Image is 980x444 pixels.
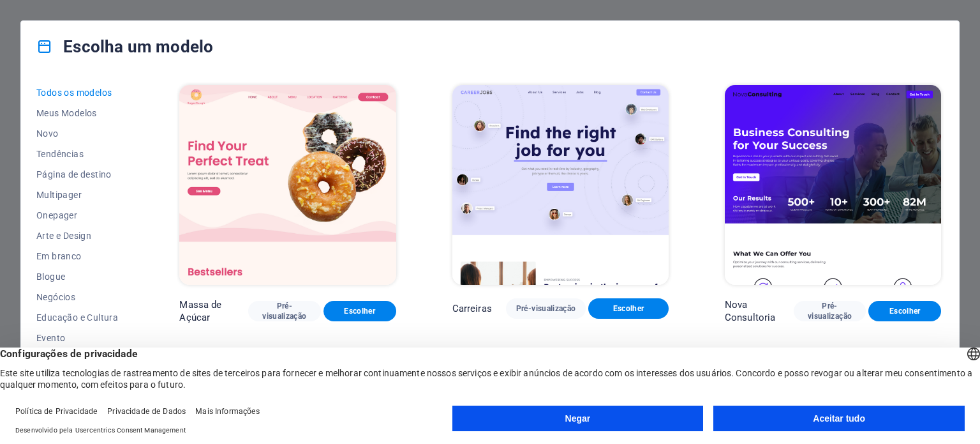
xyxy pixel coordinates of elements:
[262,302,306,321] font: Pré-visualização
[36,333,65,343] font: Evento
[36,149,84,159] font: Tendências
[36,251,82,261] font: Em branco
[36,246,123,266] button: Em branco
[794,301,866,321] button: Pré-visualização
[588,298,669,319] button: Escolher
[248,301,321,321] button: Pré-visualização
[36,328,123,348] button: Evento
[36,292,75,302] font: Negócios
[36,123,123,144] button: Novo
[323,301,396,321] button: Escolher
[36,190,82,200] font: Multipager
[36,205,123,226] button: Onepager
[506,298,586,319] button: Pré-visualização
[36,169,112,180] font: Página de destino
[36,185,123,205] button: Multipager
[725,299,776,323] font: Nova Consultoria
[36,82,123,103] button: Todos os modelos
[344,307,375,316] font: Escolher
[36,312,118,323] font: Educação e Cultura
[516,304,576,313] font: Pré-visualização
[808,302,852,321] font: Pré-visualização
[36,103,123,123] button: Meus Modelos
[613,304,644,313] font: Escolher
[36,231,91,241] font: Arte e Design
[36,307,123,328] button: Educação e Cultura
[63,37,213,56] font: Escolha um modelo
[36,272,65,282] font: Blogue
[36,144,123,164] button: Tendências
[36,210,77,220] font: Onepager
[36,128,59,139] font: Novo
[889,307,921,316] font: Escolher
[868,301,941,321] button: Escolher
[36,266,123,287] button: Blogue
[36,226,123,246] button: Arte e Design
[452,303,492,314] font: Carreiras
[452,85,669,285] img: Carreiras
[36,164,123,185] button: Página de destino
[179,85,396,285] img: Massa de Açúcar
[725,85,941,285] img: Nova Consultoria
[36,287,123,307] button: Negócios
[36,88,112,98] font: Todos os modelos
[36,108,97,118] font: Meus Modelos
[179,299,221,323] font: Massa de Açúcar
